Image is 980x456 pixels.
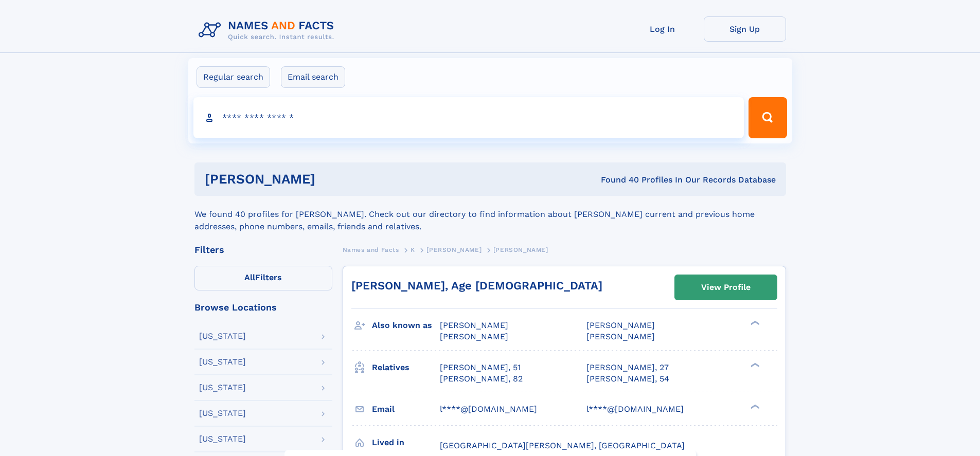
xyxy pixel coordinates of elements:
span: All [244,272,255,282]
div: [US_STATE] [199,435,246,443]
a: [PERSON_NAME], 27 [586,362,669,373]
button: Search Button [749,97,787,138]
div: [US_STATE] [199,409,246,417]
a: [PERSON_NAME], 54 [586,373,669,385]
div: Filters [194,245,332,254]
a: [PERSON_NAME] [426,243,482,256]
span: [PERSON_NAME] [586,332,655,341]
div: Browse Locations [194,303,332,312]
a: View Profile [675,275,777,300]
h3: Email [372,400,440,418]
div: ❯ [748,361,760,368]
input: search input [193,97,744,138]
div: ❯ [748,403,760,410]
span: [PERSON_NAME] [586,320,655,330]
div: [US_STATE] [199,358,246,366]
a: [PERSON_NAME], Age [DEMOGRAPHIC_DATA] [351,279,602,292]
h3: Lived in [372,434,440,451]
div: We found 40 profiles for [PERSON_NAME]. Check out our directory to find information about [PERSON... [194,196,786,233]
a: K [411,243,415,256]
label: Regular search [197,66,270,88]
a: Names and Facts [343,243,399,256]
span: [GEOGRAPHIC_DATA][PERSON_NAME], [GEOGRAPHIC_DATA] [440,441,685,450]
div: [US_STATE] [199,384,246,392]
div: View Profile [701,276,751,299]
a: Log In [621,16,704,42]
h3: Relatives [372,359,440,376]
span: [PERSON_NAME] [440,320,508,330]
span: [PERSON_NAME] [440,332,508,341]
a: [PERSON_NAME], 51 [440,362,521,373]
h1: [PERSON_NAME] [205,173,458,186]
img: Logo Names and Facts [194,16,343,44]
span: [PERSON_NAME] [426,246,482,253]
div: [US_STATE] [199,332,246,340]
a: [PERSON_NAME], 82 [440,373,523,385]
label: Email search [281,66,345,88]
div: ❯ [748,320,760,326]
div: Found 40 Profiles In Our Records Database [458,174,776,186]
span: K [411,246,415,253]
span: [PERSON_NAME] [493,246,548,253]
a: Sign Up [704,16,786,42]
h3: Also known as [372,317,440,334]
label: Filters [194,266,332,290]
